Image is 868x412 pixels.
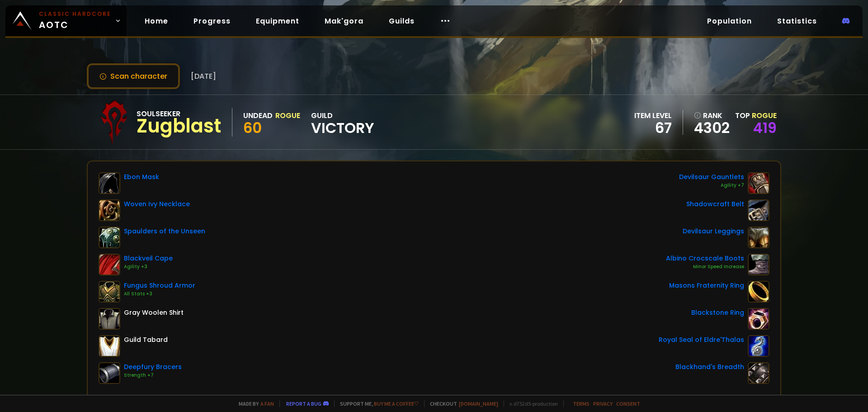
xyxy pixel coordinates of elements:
[686,199,744,209] div: Shadowcraft Belt
[770,12,824,30] a: Statistics
[694,121,730,135] a: 4302
[99,199,120,221] img: item-19159
[573,400,590,407] a: Terms
[124,335,168,345] div: Guild Tabard
[311,121,374,135] span: Victory
[99,335,120,357] img: item-5976
[634,121,672,135] div: 67
[748,281,769,303] img: item-9533
[334,400,419,407] span: Support me,
[748,172,769,194] img: item-15063
[748,227,769,248] img: item-15062
[99,227,120,248] img: item-13116
[39,10,111,32] span: AOTC
[137,119,221,133] div: Zugblast
[124,199,190,209] div: Woven Ivy Necklace
[87,63,180,89] button: Scan character
[748,362,769,384] img: item-13965
[593,400,613,407] a: Privacy
[124,372,182,379] div: Strength +7
[233,400,274,407] span: Made by
[124,227,205,236] div: Spaulders of the Unseen
[459,400,498,407] a: [DOMAIN_NAME]
[424,400,498,407] span: Checkout
[700,12,759,30] a: Population
[679,182,744,189] div: Agility +7
[748,308,769,330] img: item-17713
[186,12,238,30] a: Progress
[694,110,730,121] div: rank
[124,254,173,263] div: Blackveil Cape
[382,12,422,30] a: Guilds
[753,118,777,138] a: 419
[99,254,120,275] img: item-11626
[124,308,184,317] div: Gray Woolen Shirt
[669,281,744,290] div: Masons Fraternity Ring
[504,400,558,407] span: v. d752d5 - production
[137,12,175,30] a: Home
[675,362,744,372] div: Blackhand's Breadth
[124,172,159,182] div: Ebon Mask
[748,254,769,275] img: item-17728
[679,172,744,182] div: Devilsaur Gauntlets
[243,110,273,121] div: Undead
[616,400,640,407] a: Consent
[666,263,744,270] div: Minor Speed Increase
[735,110,777,121] div: Top
[249,12,307,30] a: Equipment
[286,400,321,407] a: Report a bug
[39,10,111,18] small: Classic Hardcore
[691,308,744,317] div: Blackstone Ring
[275,110,300,121] div: Rogue
[124,290,195,298] div: All Stats +3
[191,71,216,82] span: [DATE]
[124,281,195,290] div: Fungus Shroud Armor
[99,362,120,384] img: item-13120
[683,227,744,236] div: Devilsaur Leggings
[311,110,374,135] div: guild
[5,5,127,36] a: Classic HardcoreAOTC
[317,12,371,30] a: Mak'gora
[99,172,120,194] img: item-19984
[374,400,419,407] a: Buy me a coffee
[666,254,744,263] div: Albino Crocscale Boots
[748,335,769,357] img: item-18465
[752,110,777,121] span: Rogue
[99,308,120,330] img: item-2587
[137,108,221,119] div: Soulseeker
[124,362,182,372] div: Deepfury Bracers
[260,400,274,407] a: a fan
[99,281,120,303] img: item-17742
[124,263,173,270] div: Agility +3
[243,118,262,138] span: 60
[748,199,769,221] img: item-16713
[659,335,744,345] div: Royal Seal of Eldre'Thalas
[634,110,672,121] div: item level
